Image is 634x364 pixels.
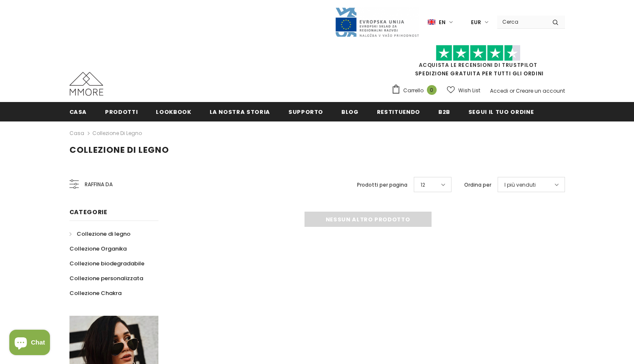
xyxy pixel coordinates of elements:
a: supporto [288,102,323,121]
span: Collezione di legno [69,144,169,156]
a: Collezione Chakra [69,286,122,301]
a: Restituendo [377,102,420,121]
span: La nostra storia [210,108,270,116]
a: Javni Razpis [335,18,419,25]
span: EUR [471,18,481,27]
label: Prodotti per pagina [357,181,407,189]
span: Prodotti [105,108,138,116]
span: Categorie [69,208,108,216]
span: Collezione personalizzata [69,274,143,282]
a: Casa [69,102,87,121]
a: Segui il tuo ordine [468,102,534,121]
a: Casa [69,128,84,138]
span: Restituendo [377,108,420,116]
a: Prodotti [105,102,138,121]
a: Collezione personalizzata [69,271,143,286]
a: Accedi [490,87,508,94]
a: La nostra storia [210,102,270,121]
span: Collezione biodegradabile [69,259,144,267]
span: Collezione di legno [77,230,130,238]
a: Collezione Organika [69,241,127,256]
a: Collezione di legno [69,226,130,241]
a: Acquista le recensioni di TrustPilot [419,61,537,69]
span: Lookbook [156,108,191,116]
span: Casa [69,108,87,116]
span: 12 [421,181,425,189]
span: Raffina da [85,180,113,189]
a: Carrello 0 [391,84,441,97]
label: Ordina per [464,181,491,189]
inbox-online-store-chat: Shopify online store chat [7,330,53,357]
span: 0 [427,85,437,95]
span: Wish List [458,86,480,95]
a: Blog [341,102,359,121]
img: Casi MMORE [69,72,103,96]
a: Wish List [447,83,480,98]
img: i-lang-1.png [428,19,435,26]
img: Javni Razpis [335,7,419,38]
span: Carrello [403,86,424,95]
a: Lookbook [156,102,191,121]
span: B2B [438,108,450,116]
span: Collezione Chakra [69,289,122,297]
span: en [439,18,446,27]
input: Search Site [497,16,546,28]
a: Collezione di legno [92,130,142,137]
a: Creare un account [516,87,565,94]
span: Segui il tuo ordine [468,108,534,116]
a: Collezione biodegradabile [69,256,144,271]
span: supporto [288,108,323,116]
span: I più venduti [504,181,536,189]
a: B2B [438,102,450,121]
img: Fidati di Pilot Stars [436,45,520,61]
span: or [509,87,515,94]
span: Collezione Organika [69,245,127,253]
span: Blog [341,108,359,116]
span: SPEDIZIONE GRATUITA PER TUTTI GLI ORDINI [391,49,565,77]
